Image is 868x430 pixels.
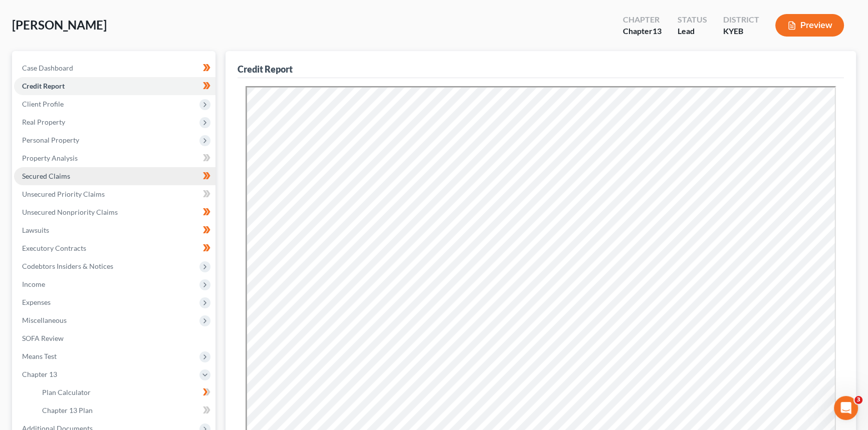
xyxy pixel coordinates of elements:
div: Chapter [623,26,662,37]
a: Executory Contracts [14,239,215,257]
button: Preview [775,14,844,37]
span: Case Dashboard [22,64,73,72]
span: Chapter 13 [22,370,57,378]
div: Status [678,14,707,26]
a: Lawsuits [14,221,215,239]
a: Unsecured Priority Claims [14,185,215,203]
span: Personal Property [22,136,79,144]
span: Plan Calculator [42,388,91,396]
span: Client Profile [22,100,64,108]
iframe: Intercom live chat [834,396,858,420]
span: SOFA Review [22,334,64,342]
span: Income [22,280,45,288]
span: Real Property [22,118,65,126]
span: Unsecured Nonpriority Claims [22,208,118,216]
div: Chapter [623,14,662,26]
div: Credit Report [238,63,293,75]
a: Unsecured Nonpriority Claims [14,203,215,221]
a: Credit Report [14,77,215,95]
span: 13 [653,26,662,36]
a: SOFA Review [14,329,215,347]
span: 3 [854,396,862,404]
div: KYEB [723,26,759,37]
a: Plan Calculator [34,383,215,401]
span: Codebtors Insiders & Notices [22,262,113,270]
span: Chapter 13 Plan [42,406,93,414]
span: Expenses [22,298,51,306]
span: Property Analysis [22,154,78,162]
span: Miscellaneous [22,316,67,324]
span: Executory Contracts [22,244,86,252]
span: Credit Report [22,82,65,90]
span: Secured Claims [22,172,70,180]
span: Unsecured Priority Claims [22,190,105,198]
span: [PERSON_NAME] [12,18,107,32]
span: Lawsuits [22,226,49,234]
a: Chapter 13 Plan [34,401,215,419]
a: Secured Claims [14,167,215,185]
div: District [723,14,759,26]
span: Means Test [22,352,57,360]
a: Property Analysis [14,149,215,167]
div: Lead [678,26,707,37]
a: Case Dashboard [14,59,215,77]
